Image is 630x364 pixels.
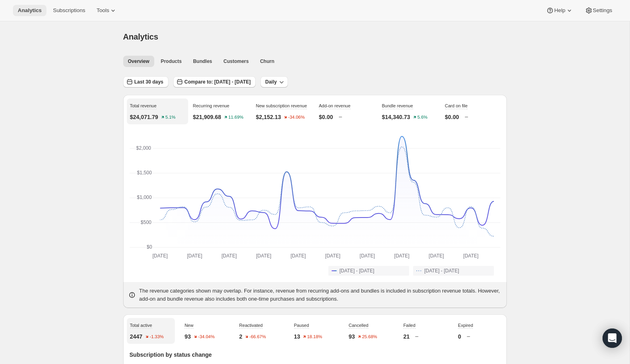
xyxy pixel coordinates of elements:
text: [DATE] [359,253,375,259]
p: $14,340.73 [382,113,410,121]
text: $1,500 [137,170,152,176]
p: 2447 [130,333,143,341]
span: Cancelled [349,323,368,328]
p: 93 [349,333,355,341]
text: $0 [147,244,152,250]
button: Help [541,5,578,16]
p: 2 [239,333,242,341]
p: $24,071.79 [130,113,158,121]
span: Settings [593,7,612,14]
span: Tools [97,7,109,14]
span: Subscriptions [53,7,85,14]
span: Analytics [18,7,42,14]
span: Paused [294,323,309,328]
text: -1.33% [149,335,164,339]
span: Daily [265,79,277,85]
span: Total revenue [130,103,157,108]
span: Analytics [123,32,158,41]
span: Overview [128,58,149,65]
span: Compare to: [DATE] - [DATE] [185,79,251,85]
text: [DATE] [325,253,340,259]
button: Settings [580,5,617,16]
p: 13 [294,333,300,341]
span: Last 30 days [134,79,164,85]
p: 0 [458,333,461,341]
text: [DATE] [290,253,306,259]
span: Bundle revenue [382,103,413,108]
span: Card on file [445,103,468,108]
text: [DATE] [187,253,202,259]
span: [DATE] - [DATE] [424,268,459,274]
button: Compare to: [DATE] - [DATE] [173,76,256,88]
span: Total active [130,323,152,328]
button: [DATE] - [DATE] [328,266,409,276]
span: Products [161,58,182,65]
p: 21 [403,333,410,341]
text: [DATE] [428,253,444,259]
text: 5.1% [165,115,175,120]
text: [DATE] [221,253,237,259]
text: [DATE] [152,253,168,259]
text: -66.67% [250,335,266,339]
span: Reactivated [239,323,262,328]
div: Open Intercom Messenger [603,328,622,348]
text: -34.04% [198,335,214,339]
text: 18.18% [307,335,323,339]
p: The revenue categories shown may overlap. For instance, revenue from recurring add-ons and bundle... [139,287,502,303]
button: [DATE] - [DATE] [413,266,494,276]
span: New subscription revenue [256,103,307,108]
p: $21,909.68 [193,113,221,121]
span: Customers [223,58,249,65]
p: 93 [185,333,191,341]
p: $0.00 [319,113,333,121]
span: New [185,323,193,328]
text: 5.6% [417,115,427,120]
span: Recurring revenue [193,103,230,108]
text: [DATE] [463,253,479,259]
text: $500 [141,220,151,225]
span: Bundles [193,58,212,65]
span: Help [554,7,565,14]
button: Daily [260,76,288,88]
text: 25.68% [362,335,377,339]
span: Failed [403,323,416,328]
text: $2,000 [136,145,151,151]
p: $0.00 [445,113,459,121]
text: $1,000 [137,195,152,200]
text: [DATE] [256,253,271,259]
p: $2,152.13 [256,113,281,121]
text: 11.69% [228,115,244,120]
button: Subscriptions [48,5,90,16]
span: Expired [458,323,473,328]
button: Last 30 days [123,76,168,88]
span: Churn [260,58,274,65]
span: Add-on revenue [319,103,351,108]
text: [DATE] [394,253,409,259]
text: -34.06% [288,115,304,120]
button: Tools [92,5,122,16]
p: Subscription by status change [130,351,500,359]
button: Analytics [13,5,46,16]
span: [DATE] - [DATE] [340,268,374,274]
